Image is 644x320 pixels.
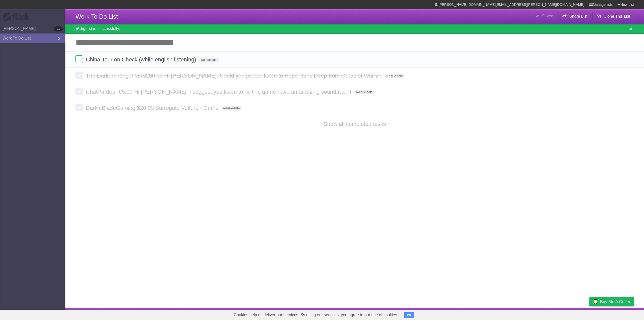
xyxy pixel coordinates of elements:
span: Work To Do List [75,13,118,20]
label: Done [75,55,83,63]
span: The Darkarchangel MX$200.00 Hi [PERSON_NAME]. Could you please listen to Hope Runs Deep from Gear... [86,73,383,79]
span: No due date [384,74,405,78]
a: Buy me a coffee [589,297,634,306]
span: No due date [354,90,375,94]
a: Suggest a feature [602,309,634,319]
button: OK [404,312,414,318]
a: About [522,309,533,319]
img: Buy me a coffee [592,297,599,306]
label: Done [75,104,83,111]
a: Terms [566,309,577,319]
b: Share List [569,14,587,18]
span: Buy me a coffee [600,297,631,306]
span: No due date [221,106,242,111]
button: Clone This List [592,12,634,21]
label: Done [75,88,83,95]
b: Saved [542,14,553,18]
b: 74 [54,26,63,31]
span: DarkinBladeGaming $20.00 Surrogate Vulture - Grime [86,105,220,111]
a: Privacy [583,309,596,319]
a: Developers [539,309,559,319]
div: Signed in successfully. [65,24,644,34]
span: ChatPardeur €5.00 Hi [PERSON_NAME], I suggest you listen to "v, this game have an amazing soundtr... [86,89,352,95]
span: Cookies help us deliver our services. By using our services, you agree to our use of cookies. [229,310,403,320]
span: No due date [199,58,219,62]
a: Show all completed tasks [324,121,386,127]
b: Clone This List [603,14,630,18]
div: Flask [3,12,33,21]
span: China Tour on Check (while english listening) [86,56,197,63]
label: Done [75,72,83,79]
button: Share List [558,12,591,21]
